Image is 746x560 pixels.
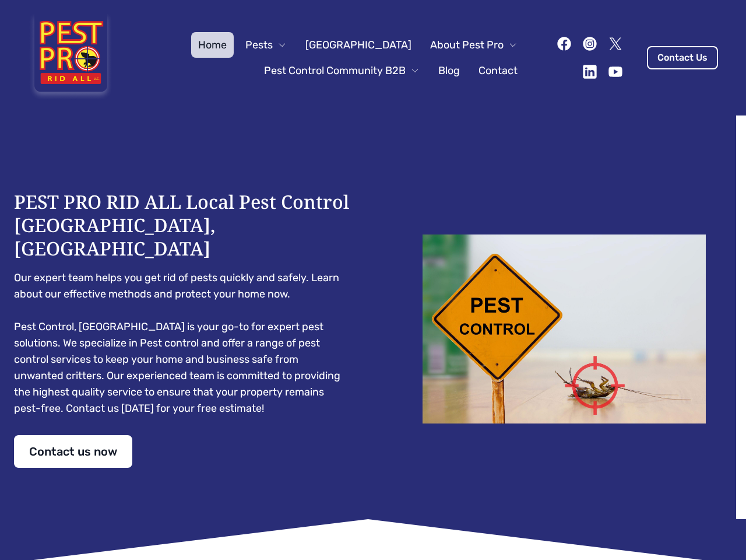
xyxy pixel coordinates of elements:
span: Pests [245,37,273,53]
button: Pests [238,32,294,58]
span: About Pest Pro [430,37,504,53]
a: Contact [471,58,525,83]
a: Blog [431,58,467,83]
span: Pest Control Community B2B [264,62,406,79]
button: Pest Control Community B2B [257,58,427,83]
a: Contact us now [14,435,132,468]
a: Home [191,32,234,58]
h1: PEST PRO RID ALL Local Pest Control [GEOGRAPHIC_DATA], [GEOGRAPHIC_DATA] [14,190,350,260]
a: Contact Us [647,46,718,69]
pre: Our expert team helps you get rid of pests quickly and safely. Learn about our effective methods ... [14,269,350,416]
a: [GEOGRAPHIC_DATA] [298,32,418,58]
img: Dead cockroach on floor with caution sign pest control [396,235,732,423]
button: About Pest Pro [423,32,525,58]
img: Pest Pro Rid All [28,14,114,101]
